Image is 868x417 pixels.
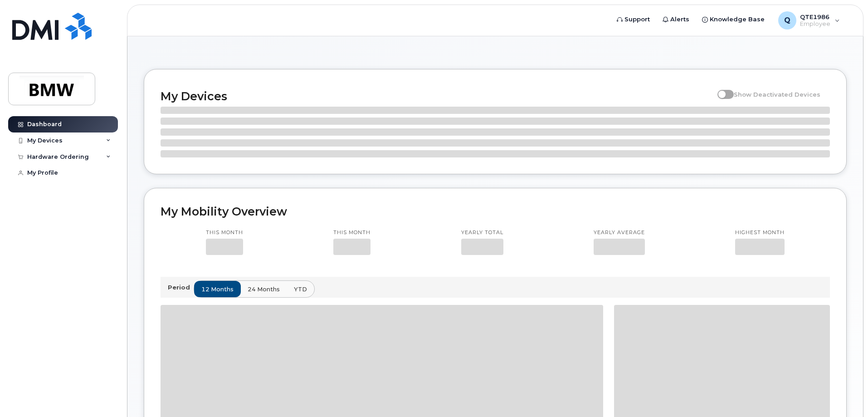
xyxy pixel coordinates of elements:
h2: My Devices [161,89,713,103]
p: Highest month [735,229,785,236]
p: This month [206,229,243,236]
p: Yearly total [461,229,503,236]
h2: My Mobility Overview [161,205,830,218]
span: Show Deactivated Devices [734,91,820,98]
span: YTD [294,285,307,294]
p: Period [168,283,194,292]
span: 24 months [248,285,280,294]
input: Show Deactivated Devices [717,86,725,93]
p: This month [333,229,371,236]
p: Yearly average [594,229,645,236]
